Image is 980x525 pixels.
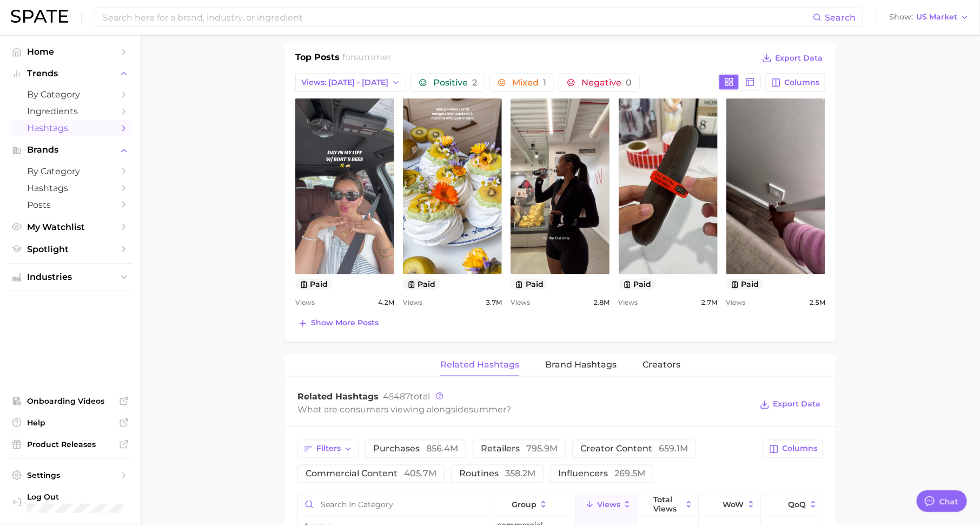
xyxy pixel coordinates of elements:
[27,418,114,428] span: Help
[637,495,699,516] button: Total Views
[297,440,359,458] button: Filters
[486,297,502,310] span: 3.7m
[9,219,132,235] a: My Watchlist
[316,444,341,454] span: Filters
[763,440,823,458] button: Columns
[27,470,114,480] span: Settings
[594,297,610,310] span: 2.8m
[543,77,546,88] span: 1
[726,297,746,310] span: Views
[27,69,114,78] span: Trends
[9,103,132,120] a: Ingredients
[27,166,114,176] span: by Category
[545,360,617,370] span: Brand Hashtags
[614,469,645,479] span: 269.5m
[775,54,823,63] span: Export Data
[440,360,519,370] span: Related Hashtags
[580,445,688,454] span: creator content
[825,12,856,23] span: Search
[9,180,132,196] a: Hashtags
[765,74,825,92] button: Columns
[511,279,548,290] button: paid
[403,279,440,290] button: paid
[9,65,132,82] button: Trends
[9,241,132,258] a: Spotlight
[297,403,752,417] div: What are consumers viewing alongside ?
[27,47,114,57] span: Home
[789,501,806,509] span: QoQ
[619,279,656,290] button: paid
[512,78,546,87] span: Mixed
[9,415,132,431] a: Help
[782,444,817,454] span: Columns
[373,445,458,454] span: purchases
[761,495,823,516] button: QoQ
[726,279,764,290] button: paid
[383,392,410,402] span: 45487
[27,492,123,502] span: Log Out
[383,392,430,402] span: total
[511,297,530,310] span: Views
[809,297,825,310] span: 2.5m
[9,489,132,517] a: Log out. Currently logged in with e-mail hannah@spate.nyc.
[626,77,632,88] span: 0
[27,200,114,210] span: Posts
[659,444,688,454] span: 659.1m
[9,142,132,158] button: Brands
[27,244,114,254] span: Spotlight
[298,495,493,515] input: Search in category
[27,396,114,406] span: Onboarding Videos
[575,495,637,516] button: Views
[9,436,132,452] a: Product Releases
[295,316,381,331] button: Show more posts
[581,78,632,87] span: Negative
[404,469,436,479] span: 405.7m
[295,51,340,67] h1: Top Posts
[9,163,132,180] a: by Category
[433,78,477,87] span: Positive
[27,123,114,133] span: Hashtags
[27,89,114,100] span: by Category
[889,14,913,20] span: Show
[9,196,132,213] a: Posts
[27,145,114,155] span: Brands
[512,501,537,509] span: group
[481,445,558,454] span: retailers
[784,78,819,87] span: Columns
[306,470,436,478] span: commercial content
[9,467,132,483] a: Settings
[343,51,392,67] h2: for
[11,10,68,23] img: SPATE
[301,78,388,87] span: Views: [DATE] - [DATE]
[886,10,972,24] button: ShowUS Market
[916,14,957,20] span: US Market
[459,470,535,478] span: routines
[643,360,680,370] span: Creators
[9,393,132,409] a: Onboarding Videos
[27,106,114,116] span: Ingredients
[558,470,645,478] span: influencers
[9,43,132,60] a: Home
[493,495,575,516] button: group
[102,8,813,27] input: Search here for a brand, industry, or ingredient
[426,444,458,454] span: 856.4m
[526,444,558,454] span: 795.9m
[403,297,422,310] span: Views
[378,297,394,310] span: 4.2m
[27,272,114,282] span: Industries
[295,74,406,92] button: Views: [DATE] - [DATE]
[311,319,379,328] span: Show more posts
[723,501,744,509] span: WoW
[757,397,823,412] button: Export Data
[773,400,820,409] span: Export Data
[699,495,760,516] button: WoW
[759,51,825,66] button: Export Data
[472,77,477,88] span: 2
[505,469,535,479] span: 358.2m
[9,86,132,103] a: by Category
[27,222,114,232] span: My Watchlist
[701,297,718,310] span: 2.7m
[9,269,132,285] button: Industries
[297,392,379,402] span: Related Hashtags
[469,405,506,415] span: summer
